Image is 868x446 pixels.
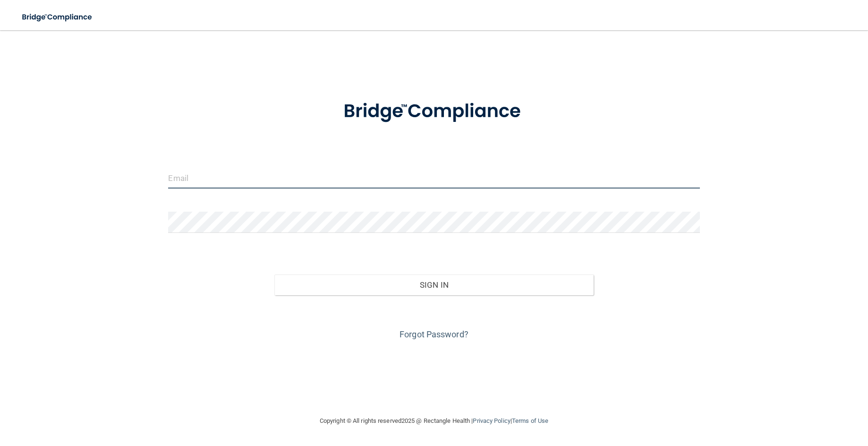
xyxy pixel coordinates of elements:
[473,417,510,424] a: Privacy Policy
[512,417,548,424] a: Terms of Use
[14,8,101,27] img: bridge_compliance_login_screen.278c3ca4.svg
[262,406,606,436] div: Copyright © All rights reserved 2025 @ Rectangle Health | |
[168,167,699,189] input: Email
[274,274,593,295] button: Sign In
[400,329,468,339] a: Forgot Password?
[324,87,544,136] img: bridge_compliance_login_screen.278c3ca4.svg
